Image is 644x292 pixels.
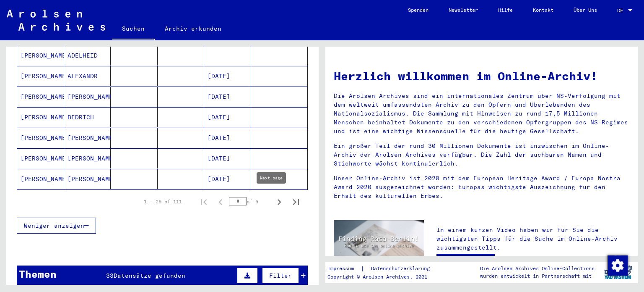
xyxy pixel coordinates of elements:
[204,169,251,189] mat-cell: [DATE]
[7,10,105,31] img: Arolsen_neg.svg
[106,272,114,279] span: 33
[212,193,229,210] button: Previous page
[204,66,251,86] mat-cell: [DATE]
[17,128,64,148] mat-cell: [PERSON_NAME]
[602,262,634,283] img: yv_logo.png
[608,255,628,276] img: Zustimmung ändern
[155,18,231,39] a: Archiv erkunden
[24,222,84,229] span: Weniger anzeigen
[334,67,629,85] h1: Herzlich willkommen im Online-Archiv!
[327,264,361,273] a: Impressum
[114,272,185,279] span: Datensätze gefunden
[17,169,64,189] mat-cell: [PERSON_NAME]
[327,264,440,273] div: |
[204,128,251,148] mat-cell: [DATE]
[436,254,495,271] a: Video ansehen
[334,174,629,200] p: Unser Online-Archiv ist 2020 mit dem European Heritage Award / Europa Nostra Award 2020 ausgezeic...
[271,193,288,210] button: Next page
[17,148,64,168] mat-cell: [PERSON_NAME]
[480,272,595,280] p: wurden entwickelt in Partnerschaft mit
[364,264,440,273] a: Datenschutzerklärung
[17,218,96,234] button: Weniger anzeigen
[64,169,111,189] mat-cell: [PERSON_NAME]
[17,87,64,107] mat-cell: [PERSON_NAME]
[64,66,111,86] mat-cell: ALEXANDR
[204,107,251,127] mat-cell: [DATE]
[269,272,292,279] span: Filter
[480,265,595,272] p: Die Arolsen Archives Online-Collections
[204,87,251,107] mat-cell: [DATE]
[112,18,155,40] a: Suchen
[262,268,299,284] button: Filter
[195,193,212,210] button: First page
[17,45,64,66] mat-cell: [PERSON_NAME]
[64,87,111,107] mat-cell: [PERSON_NAME]
[64,148,111,168] mat-cell: [PERSON_NAME]
[334,142,629,168] p: Ein großer Teil der rund 30 Millionen Dokumente ist inzwischen im Online-Archiv der Arolsen Archi...
[144,198,182,205] div: 1 – 25 of 111
[288,193,304,210] button: Last page
[204,148,251,168] mat-cell: [DATE]
[334,92,629,136] p: Die Arolsen Archives sind ein internationales Zentrum über NS-Verfolgung mit dem weltweit umfasse...
[334,220,424,269] img: video.jpg
[64,107,111,127] mat-cell: BEDRICH
[19,266,57,281] div: Themen
[436,226,629,252] p: In einem kurzen Video haben wir für Sie die wichtigsten Tipps für die Suche im Online-Archiv zusa...
[64,45,111,66] mat-cell: ADELHEID
[64,128,111,148] mat-cell: [PERSON_NAME]
[617,8,626,13] span: DE
[327,273,440,281] p: Copyright © Arolsen Archives, 2021
[17,107,64,127] mat-cell: [PERSON_NAME]
[17,66,64,86] mat-cell: [PERSON_NAME]
[229,197,271,205] div: of 5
